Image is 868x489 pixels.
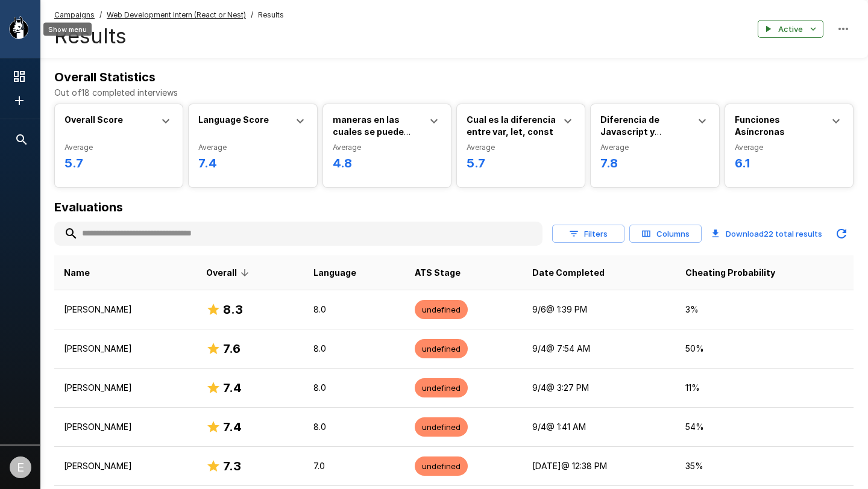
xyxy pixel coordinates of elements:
[223,417,242,437] h6: 7.4
[415,461,468,472] span: undefined
[735,142,843,154] span: Average
[64,304,187,316] p: [PERSON_NAME]
[685,421,844,433] p: 54 %
[735,114,785,137] b: Funciones Asíncronas
[706,222,827,246] button: Download22 total results
[685,266,775,280] span: Cheating Probability
[313,343,395,355] p: 8.0
[415,343,468,355] span: undefined
[313,382,395,394] p: 8.0
[415,422,468,433] span: undefined
[829,222,854,246] button: Updated Today - 4:20 PM
[467,114,556,137] b: Cual es la diferencia entre var, let, const
[198,142,307,154] span: Average
[313,266,356,280] span: Language
[223,339,241,358] h6: 7.6
[685,304,844,316] p: 3 %
[251,9,253,21] span: /
[64,154,173,173] h6: 5.7
[600,114,661,149] b: Diferencia de Javascript y Typescript
[64,460,187,472] p: [PERSON_NAME]
[415,266,461,280] span: ATS Stage
[552,225,624,243] button: Filters
[107,10,246,19] u: Web Development Intern (React or Nest)
[198,114,269,125] b: Language Score
[198,154,307,173] h6: 7.4
[313,460,395,472] p: 7.0
[523,447,676,486] td: [DATE] @ 12:38 PM
[223,378,242,397] h6: 7.4
[467,154,575,173] h6: 5.7
[333,114,418,161] b: maneras en las cuales se puede declarar una tipado en Typescript
[758,20,823,39] button: Active
[64,382,187,394] p: [PERSON_NAME]
[54,200,123,214] b: Evaluations
[313,304,395,316] p: 8.0
[685,343,844,355] p: 50 %
[43,23,92,36] div: Show menu
[415,304,468,316] span: undefined
[99,9,102,21] span: /
[54,10,95,19] u: Campaigns
[523,408,676,447] td: 9/4 @ 1:41 AM
[64,343,187,355] p: [PERSON_NAME]
[415,382,468,394] span: undefined
[532,266,605,280] span: Date Completed
[600,142,709,154] span: Average
[333,142,441,154] span: Average
[223,456,241,476] h6: 7.3
[600,154,709,173] h6: 7.8
[54,87,854,99] p: Out of 18 completed interviews
[467,142,575,154] span: Average
[64,142,173,154] span: Average
[206,266,253,280] span: Overall
[523,329,676,369] td: 9/4 @ 7:54 AM
[685,382,844,394] p: 11 %
[64,266,90,280] span: Name
[629,225,702,243] button: Columns
[54,23,284,49] h4: Results
[523,369,676,408] td: 9/4 @ 3:27 PM
[685,460,844,472] p: 35 %
[64,114,123,125] b: Overall Score
[258,9,284,21] span: Results
[333,154,441,173] h6: 4.8
[523,290,676,329] td: 9/6 @ 1:39 PM
[64,421,187,433] p: [PERSON_NAME]
[735,154,843,173] h6: 6.1
[54,70,156,84] b: Overall Statistics
[223,300,243,319] h6: 8.3
[313,421,395,433] p: 8.0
